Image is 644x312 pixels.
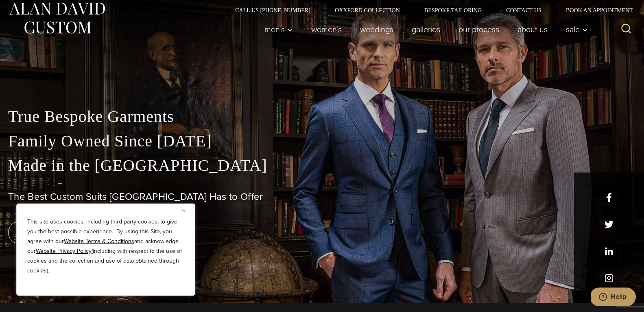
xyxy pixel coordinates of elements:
[412,7,494,13] a: Bespoke Tailoring
[509,21,557,38] a: About Us
[27,217,184,276] p: This site uses cookies, including third party cookies, to give you the best possible experience. ...
[8,221,122,244] a: book an appointment
[450,21,509,38] a: Our Process
[36,247,92,255] a: Website Privacy Policy
[554,7,636,13] a: Book an Appointment
[182,206,192,215] button: Close
[182,209,186,212] img: Close
[8,191,636,203] h1: The Best Custom Suits [GEOGRAPHIC_DATA] Has to Offer
[8,104,636,178] p: True Bespoke Garments Family Owned Since [DATE] Made in the [GEOGRAPHIC_DATA]
[323,7,412,13] a: Oxxford Collection
[255,21,302,38] button: Child menu of Men’s
[591,288,636,308] iframe: Opens a widget where you can chat to one of our agents
[616,20,636,39] button: View Search Form
[255,21,592,38] nav: Primary Navigation
[494,7,554,13] a: Contact Us
[351,21,403,38] a: weddings
[223,7,323,13] a: Call Us [PHONE_NUMBER]
[302,21,351,38] a: Women’s
[557,21,592,38] button: Sale sub menu toggle
[64,237,134,246] a: Website Terms & Conditions
[403,21,450,38] a: Galleries
[223,7,636,13] nav: Secondary Navigation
